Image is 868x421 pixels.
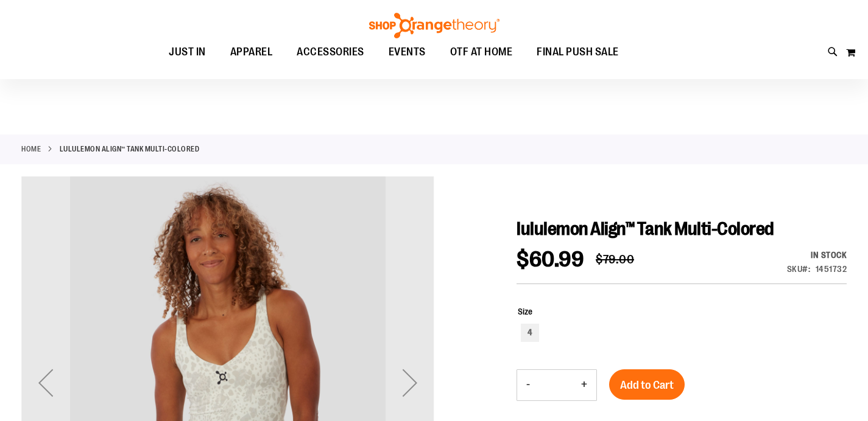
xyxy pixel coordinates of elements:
[169,38,206,66] span: JUST IN
[367,13,501,38] img: Shop Orangetheory
[517,370,539,400] button: Decrease product quantity
[376,38,438,66] a: EVENTS
[572,370,596,400] button: Increase product quantity
[620,378,674,392] span: Add to Cart
[521,324,539,342] div: 4
[21,144,41,155] a: Home
[518,307,532,316] span: Size
[596,252,634,266] span: $79.00
[787,264,811,274] strong: SKU
[524,38,631,66] a: FINAL PUSH SALE
[218,38,285,66] a: APPAREL
[609,369,685,400] button: Add to Cart
[60,144,200,155] strong: lululemon Align™ Tank Multi-Colored
[230,38,273,66] span: APPAREL
[816,263,847,275] div: 1451732
[450,38,513,66] span: OTF AT HOME
[389,38,426,66] span: EVENTS
[438,38,525,66] a: OTF AT HOME
[787,249,847,261] div: Availability
[284,38,376,66] a: ACCESSORIES
[297,38,364,66] span: ACCESSORIES
[157,38,218,66] a: JUST IN
[539,371,572,400] input: Product quantity
[517,247,584,272] span: $60.99
[517,218,774,239] span: lululemon Align™ Tank Multi-Colored
[787,249,847,261] div: In stock
[537,38,619,66] span: FINAL PUSH SALE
